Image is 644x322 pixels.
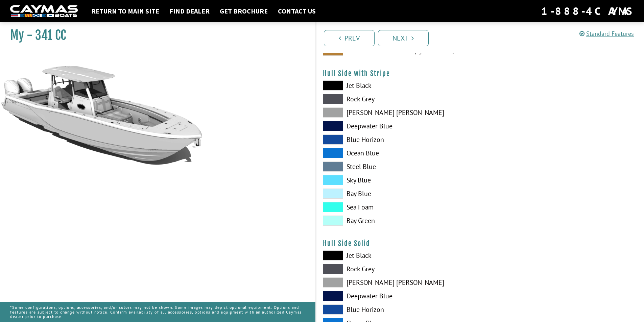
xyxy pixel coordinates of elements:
a: Prev [324,30,375,46]
a: Next [378,30,429,46]
label: Rock Grey [323,94,473,104]
label: Bay Green [323,216,473,226]
a: Contact Us [275,7,319,16]
div: 1-888-4CAYMAS [541,4,634,19]
h1: My - 341 CC [10,28,299,43]
a: Find Dealer [166,7,213,16]
label: Sky Blue [323,175,473,185]
a: Standard Features [579,30,634,38]
label: Sea Foam [323,202,473,212]
label: Blue Horizon [323,304,473,315]
a: Return to main site [88,7,163,16]
label: Deepwater Blue [323,121,473,131]
label: Bay Blue [323,189,473,199]
p: *Some configurations, options, accessories, and/or colors may not be shown. Some images may depic... [10,302,305,322]
label: Jet Black [323,80,473,91]
a: Get Brochure [216,7,271,16]
img: white-logo-c9c8dbefe5ff5ceceb0f0178aa75bf4bb51f6bca0971e226c86eb53dfe498488.png [10,5,78,18]
label: Jet Black [323,250,473,261]
label: Deepwater Blue [323,291,473,301]
label: [PERSON_NAME] [PERSON_NAME] [323,277,473,288]
label: Blue Horizon [323,134,473,145]
h4: Hull Side Solid [323,239,638,248]
label: [PERSON_NAME] [PERSON_NAME] [323,107,473,118]
label: Rock Grey [323,264,473,274]
h4: Hull Side with Stripe [323,69,638,78]
label: Ocean Blue [323,148,473,158]
label: Steel Blue [323,162,473,172]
